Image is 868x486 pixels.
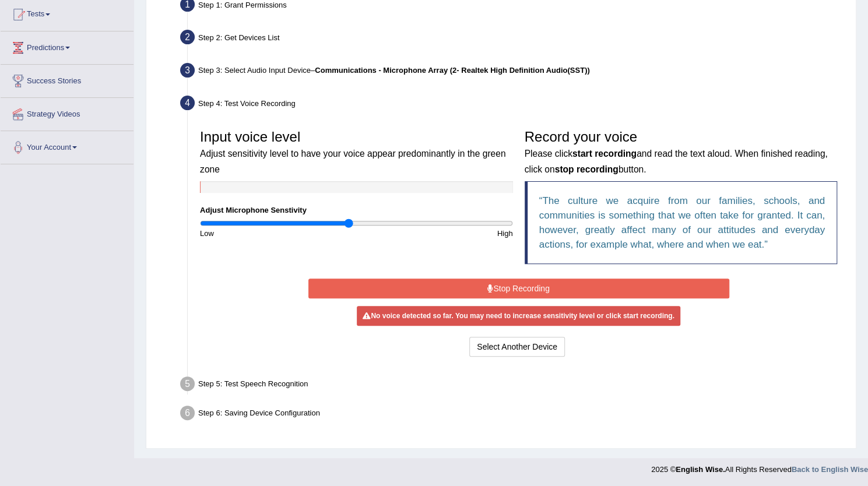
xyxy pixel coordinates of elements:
[1,131,133,160] a: Your Account
[676,465,725,474] strong: English Wise.
[1,65,133,94] a: Success Stories
[792,465,868,474] a: Back to English Wise
[469,337,565,357] button: Select Another Device
[200,149,505,174] small: Adjust sensitivity level to have your voice appear predominantly in the green zone
[539,195,825,250] q: The culture we acquire from our families, schools, and communities is something that we often tak...
[175,402,851,428] div: Step 6: Saving Device Configuration
[175,59,851,85] div: Step 3: Select Audio Input Device
[308,279,729,298] button: Stop Recording
[525,129,838,175] h3: Record your voice
[200,205,307,216] label: Adjust Microphone Senstivity
[357,306,680,326] div: No voice detected so far. You may need to increase sensitivity level or click start recording.
[175,26,851,52] div: Step 2: Get Devices List
[525,149,828,174] small: Please click and read the text aloud. When finished reading, click on button.
[175,92,851,118] div: Step 4: Test Voice Recording
[194,228,356,239] div: Low
[572,149,637,159] b: start recording
[1,31,133,61] a: Predictions
[1,98,133,127] a: Strategy Videos
[311,66,590,75] span: –
[200,129,513,175] h3: Input voice level
[356,228,518,239] div: High
[555,164,619,174] b: stop recording
[315,66,589,75] b: Communications - Microphone Array (2- Realtek High Definition Audio(SST))
[175,373,851,399] div: Step 5: Test Speech Recognition
[651,458,868,475] div: 2025 © All Rights Reserved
